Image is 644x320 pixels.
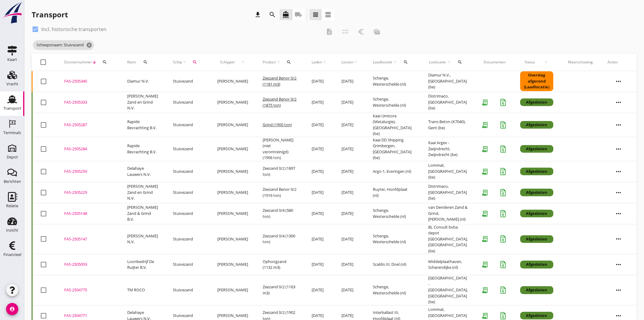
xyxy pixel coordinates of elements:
i: receipt_long [479,96,491,108]
td: [GEOGRAPHIC_DATA] - [GEOGRAPHIC_DATA], [GEOGRAPHIC_DATA] (be) [421,275,476,305]
i: arrow_upward [353,60,358,65]
div: Afgesloten [520,235,553,243]
i: more_horiz [610,282,627,299]
div: Afgesloten [520,145,553,153]
td: Zeezand 0/4 (1300 ton) [255,224,304,254]
td: Ophoogzand (1132 m3) [255,254,304,275]
div: FAS-2505287 [64,122,113,128]
i: arrow_upward [238,60,248,65]
div: Documenten [484,59,506,65]
div: Afgesloten [520,168,553,176]
td: Middelplaathaven, Scharendijke (nl) [421,254,476,275]
i: receipt_long [479,119,491,131]
td: [DATE] [334,275,366,305]
div: Inzicht [6,228,18,232]
td: BL Consult bvba depot [GEOGRAPHIC_DATA], [GEOGRAPHIC_DATA] (be) [421,224,476,254]
i: receipt_long [479,258,491,271]
div: FAS-2505093 [64,261,113,268]
div: Transport [32,10,68,20]
td: Rapide Bevrachting B.V. [120,113,166,137]
td: Rapide Bevrachting B.V. [120,137,166,161]
td: [PERSON_NAME] [210,71,255,92]
i: arrow_upward [540,60,553,65]
td: Kaai Argex - Zwijndrecht, Zwijndrecht (be) [421,137,476,161]
td: Stuivezand [166,92,210,113]
span: Laadlocatie [373,59,393,65]
div: FAS-2505259 [64,169,113,175]
div: FAS-2505147 [64,236,113,242]
span: Lossen [341,59,353,65]
i: receipt_long [479,165,491,178]
td: [PERSON_NAME] Zand & Grind B.V. [120,203,166,224]
td: Kaai DD Shipping Grimbergen, [GEOGRAPHIC_DATA] (be) [366,137,421,161]
i: more_horiz [610,140,627,158]
div: Afgesloten [520,312,553,320]
i: receipt_long [479,233,491,245]
i: more_horiz [610,163,627,180]
i: more_horiz [610,94,627,111]
td: [DATE] [334,182,366,203]
span: Status [520,59,540,65]
div: Berichten [4,180,21,183]
td: Stuivezand [166,254,210,275]
td: Lommat, [GEOGRAPHIC_DATA] (be) [421,161,476,182]
td: [PERSON_NAME] [210,137,255,161]
td: Delahaye Lauwers N.V. [120,161,166,182]
td: Kaai Umicore (Metalurgie), [GEOGRAPHIC_DATA] (be) [366,113,421,137]
i: download [254,11,261,18]
td: Schenge, Westerschelde (nl) [366,71,421,92]
td: Scaldis III, Doel (nl) [366,254,421,275]
td: [PERSON_NAME] N.V. [120,224,166,254]
td: Stuivezand [166,182,210,203]
i: directions_boat [282,11,289,18]
div: Afgesloten [520,121,553,129]
i: account_circle [6,303,18,315]
span: Schip [173,59,182,65]
i: search [286,60,291,65]
td: [DATE] [304,113,334,137]
td: Diamur N.V. [120,71,166,92]
div: Afgesloten [520,210,553,218]
td: van Denderen Zand & Grind, [PERSON_NAME] (nl) [421,203,476,224]
div: FAS-2504775 [64,287,113,293]
td: [PERSON_NAME] [210,254,255,275]
i: arrow_upward [182,60,187,65]
td: Stuivezand [166,137,210,161]
td: [PERSON_NAME] [210,275,255,305]
i: arrow_upward [393,60,398,65]
div: Acties [607,59,629,65]
td: [DATE] [304,137,334,161]
span: Dossiernummer [64,59,92,65]
span: Loslocatie [428,59,446,65]
td: Schenge, Westerschelde (nl) [366,203,421,224]
i: arrow_upward [322,60,327,65]
td: Schenge, Westerschelde (nl) [366,92,421,113]
td: Zeezand 0/4 (580 ton) [255,203,304,224]
span: Zeezand Benor 0/2 (1875 ton) [263,96,296,108]
div: Afgesloten [520,261,553,268]
span: Zeezand Benor 0/2 (1181 m3) [263,75,296,87]
td: TM ROCO [120,275,166,305]
td: [DATE] [304,71,334,92]
i: arrow_upward [276,60,281,65]
i: local_shipping [295,11,302,18]
div: FAS-2505229 [64,190,113,196]
td: [DATE] [334,71,366,92]
span: Schipper [217,59,238,65]
td: Distrimaco, [GEOGRAPHIC_DATA] (be) [421,182,476,203]
td: [PERSON_NAME] [210,203,255,224]
td: Stuivezand [166,224,210,254]
i: search [269,11,276,18]
i: view_agenda [324,11,332,18]
i: receipt_long [479,284,491,296]
td: [DATE] [304,224,334,254]
td: Zeezand 0/2 (1163 m3) [255,275,304,305]
td: [PERSON_NAME] [210,92,255,113]
span: Laden [312,59,322,65]
td: [DATE] [334,224,366,254]
td: [PERSON_NAME] Zand en Grind N.V. [120,182,166,203]
div: Kaart [7,58,17,62]
i: receipt_long [479,208,491,220]
td: Diamur N.V., [GEOGRAPHIC_DATA] (be) [421,71,476,92]
i: more_horiz [610,73,627,90]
